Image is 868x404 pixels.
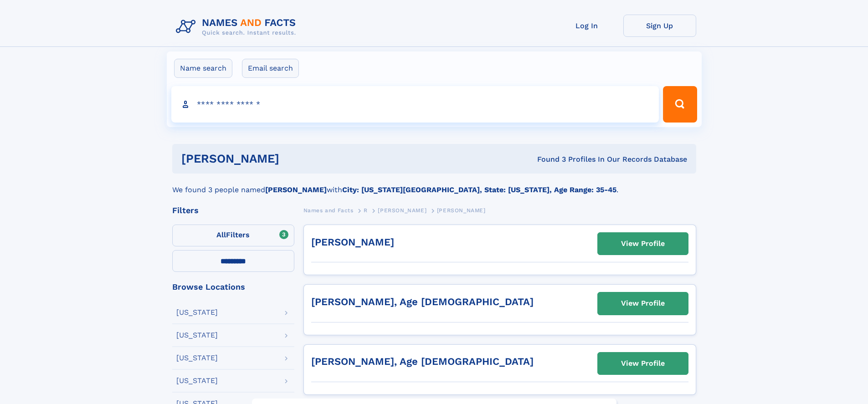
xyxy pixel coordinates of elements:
b: [PERSON_NAME] [265,185,327,194]
a: [PERSON_NAME] [378,205,426,216]
div: Filters [172,206,294,215]
a: View Profile [598,233,688,255]
span: All [216,230,226,239]
a: View Profile [598,292,688,314]
b: City: [US_STATE][GEOGRAPHIC_DATA], State: [US_STATE], Age Range: 35-45 [342,185,616,194]
div: View Profile [621,233,665,254]
div: Browse Locations [172,283,294,291]
a: Names and Facts [303,205,354,216]
span: [PERSON_NAME] [378,207,426,214]
label: Email search [242,59,299,78]
a: [PERSON_NAME] [311,236,394,248]
div: [US_STATE] [176,354,218,362]
span: R [364,207,368,214]
button: Search Button [663,86,697,123]
h1: [PERSON_NAME] [181,153,408,164]
input: search input [171,86,659,123]
div: [US_STATE] [176,309,218,316]
div: [US_STATE] [176,377,218,384]
a: Sign Up [623,15,696,37]
span: [PERSON_NAME] [437,207,486,214]
a: [PERSON_NAME], Age [DEMOGRAPHIC_DATA] [311,356,534,367]
div: View Profile [621,293,665,314]
a: R [364,205,368,216]
div: We found 3 people named with . [172,174,696,195]
a: [PERSON_NAME], Age [DEMOGRAPHIC_DATA] [311,296,534,307]
label: Name search [174,59,232,78]
a: View Profile [598,353,688,374]
label: Filters [172,225,294,246]
div: Found 3 Profiles In Our Records Database [408,154,687,164]
img: Logo Names and Facts [172,15,303,39]
a: Log In [550,15,623,37]
div: View Profile [621,353,665,374]
div: [US_STATE] [176,332,218,339]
